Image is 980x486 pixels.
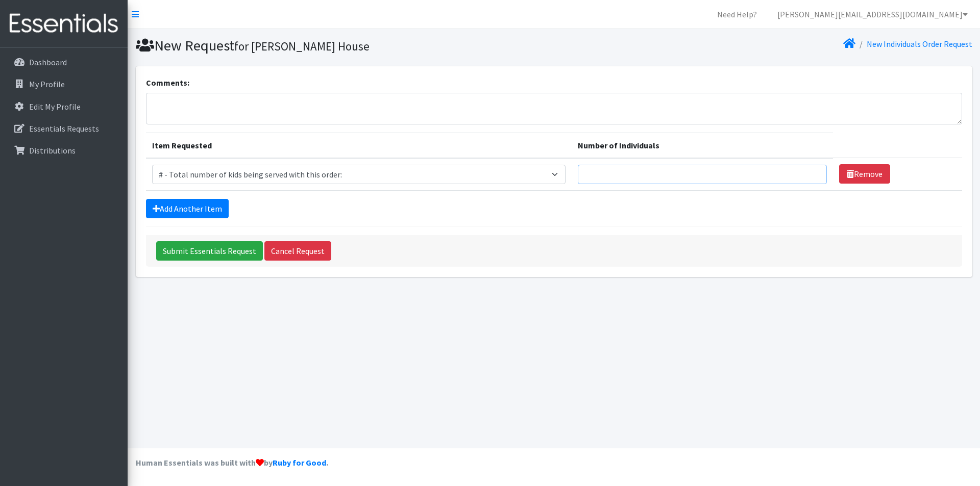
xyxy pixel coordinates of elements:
a: Need Help? [709,4,765,24]
h1: New Request [136,37,550,55]
strong: Human Essentials was built with by . [136,457,328,468]
a: New Individuals Order Request [867,39,972,49]
th: Number of Individuals [572,133,833,158]
a: Distributions [4,140,124,161]
a: Remove [839,164,890,184]
p: Essentials Requests [29,123,99,134]
img: HumanEssentials [4,7,124,41]
label: Comments: [146,76,189,89]
a: Ruby for Good [273,457,326,468]
input: Submit Essentials Request [156,241,263,261]
a: [PERSON_NAME][EMAIL_ADDRESS][DOMAIN_NAME] [769,4,976,24]
a: Dashboard [4,52,124,72]
p: Edit My Profile [29,101,81,112]
p: Distributions [29,145,76,156]
a: Essentials Requests [4,118,124,139]
small: for [PERSON_NAME] House [234,39,370,54]
a: Edit My Profile [4,96,124,117]
th: Item Requested [146,133,572,158]
a: Cancel Request [264,241,331,261]
a: My Profile [4,74,124,94]
p: Dashboard [29,57,67,67]
p: My Profile [29,79,65,89]
a: Add Another Item [146,199,229,218]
